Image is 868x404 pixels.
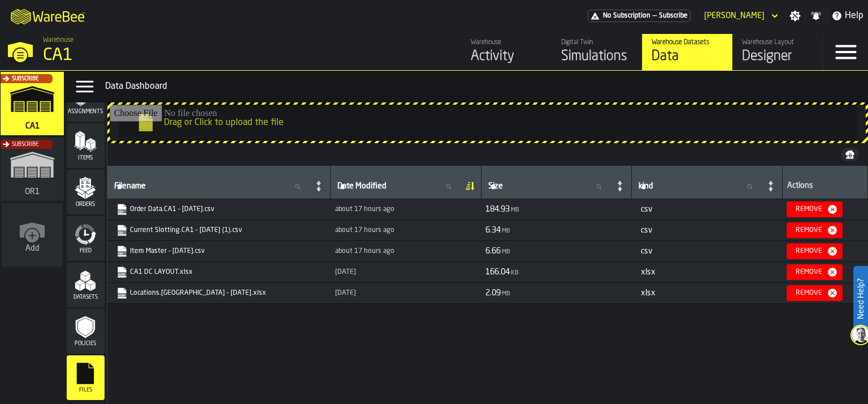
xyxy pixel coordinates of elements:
[335,226,477,234] div: Updated: 8/20/2025, 2:40:35 PM Created: 8/20/2025, 2:40:35 PM
[791,247,827,255] div: Remove
[335,179,461,194] input: label
[659,12,688,20] span: Subscribe
[641,247,652,255] span: csv
[471,48,542,66] div: Activity
[485,268,510,276] span: 166.04
[116,287,319,299] a: link-to-https://drive.app.warebee.com/76e2a128-1b54-4d66-80d4-05ae4c277723/file_storage/Locations...
[787,243,843,259] button: button-Remove
[67,387,105,393] span: Files
[704,11,765,20] div: DropdownMenuValue-David Kapusinski
[511,207,519,213] span: MB
[502,291,510,297] span: MB
[114,243,324,259] span: Item Master - 08.05.25.csv
[603,12,650,20] span: No Subscription
[636,179,762,194] input: label
[639,182,653,191] span: label
[791,289,827,297] div: Remove
[67,263,105,308] li: menu Datasets
[67,355,105,401] li: menu Files
[485,289,501,297] span: 2.09
[67,309,105,354] li: menu Policies
[641,289,656,297] span: xlsx
[67,109,105,115] span: Assignments
[552,34,642,70] a: link-to-/wh/i/76e2a128-1b54-4d66-80d4-05ae4c277723/simulations
[43,36,73,44] span: Warehouse
[791,268,827,276] div: Remove
[69,75,101,98] label: button-toggle-Data Menu
[787,285,843,301] button: button-Remove
[787,181,863,192] div: Actions
[43,45,348,66] div: CA1
[827,9,868,23] label: button-toggle-Help
[335,289,477,297] div: Updated: 8/18/2025, 4:00:47 PM Created: 8/18/2025, 4:00:47 PM
[461,34,552,70] a: link-to-/wh/i/76e2a128-1b54-4d66-80d4-05ae4c277723/feed/
[742,48,814,66] div: Designer
[335,205,477,213] div: Updated: 8/20/2025, 3:18:16 PM Created: 8/20/2025, 3:18:16 PM
[114,222,324,238] span: Current Slotting.CA1 - 08.05.25 (1).csv
[471,38,542,46] div: Warehouse
[12,76,38,82] span: Subscribe
[2,203,63,269] a: link-to-/wh/new
[588,10,691,22] div: Menu Subscription
[732,34,823,70] a: link-to-/wh/i/76e2a128-1b54-4d66-80d4-05ae4c277723/designer
[67,155,105,161] span: Items
[787,201,843,217] button: button-Remove
[1,72,64,137] a: link-to-/wh/i/76e2a128-1b54-4d66-80d4-05ae4c277723/simulations
[561,48,633,66] div: Simulations
[67,216,105,261] li: menu Feed
[116,267,319,278] a: link-to-https://drive.app.warebee.com/76e2a128-1b54-4d66-80d4-05ae4c277723/file_storage/CA1%20DC%...
[67,341,105,347] span: Policies
[485,247,501,255] span: 6.66
[116,246,319,257] a: link-to-https://drive.app.warebee.com/76e2a128-1b54-4d66-80d4-05ae4c277723/file_storage/Item%20Ma...
[806,10,826,22] label: button-toggle-Notifications
[116,204,319,215] a: link-to-https://drive.app.warebee.com/76e2a128-1b54-4d66-80d4-05ae4c277723/file_storage/Order%20D...
[652,48,723,66] div: Data
[67,248,105,254] span: Feed
[511,270,519,276] span: KB
[114,285,324,301] span: Locations.CA1 - 08.05.25.xlsx
[25,244,40,253] span: Add
[114,182,146,191] span: label
[114,264,324,280] span: CA1 DC LAYOUT.xlsx
[791,226,827,234] div: Remove
[641,226,652,234] span: csv
[486,179,611,194] input: label
[854,267,867,330] label: Need Help?
[791,205,827,213] div: Remove
[110,105,866,141] input: Drag or Click to upload the file
[742,38,814,46] div: Warehouse Layout
[641,268,656,276] span: xlsx
[116,225,319,236] a: link-to-https://drive.app.warebee.com/76e2a128-1b54-4d66-80d4-05ae4c277723/file_storage/Current%2...
[114,201,324,217] span: Order Data.CA1 - 08.05.25.csv
[67,170,105,215] li: menu Orders
[787,222,843,238] button: button-Remove
[67,123,105,169] li: menu Items
[67,294,105,300] span: Datasets
[641,205,652,213] span: csv
[642,34,732,70] a: link-to-/wh/i/76e2a128-1b54-4d66-80d4-05ae4c277723/data
[787,264,843,280] button: button-Remove
[12,141,38,148] span: Subscribe
[335,268,477,276] div: Updated: 8/18/2025, 4:00:55 PM Created: 8/18/2025, 4:00:55 PM
[823,34,868,70] label: button-toggle-Menu
[335,247,477,255] div: Updated: 8/20/2025, 2:40:19 PM Created: 8/20/2025, 2:40:19 PM
[700,9,780,23] div: DropdownMenuValue-David Kapusinski
[488,182,503,191] span: label
[337,182,387,191] span: label
[845,9,863,23] span: Help
[112,179,310,194] input: label
[841,148,859,161] button: button-
[785,10,805,22] label: button-toggle-Settings
[105,80,863,93] div: Data Dashboard
[652,38,723,46] div: Warehouse Datasets
[502,228,510,234] span: MB
[485,205,510,213] span: 184.93
[1,137,64,203] a: link-to-/wh/i/02d92962-0f11-4133-9763-7cb092bceeef/simulations
[561,38,633,46] div: Digital Twin
[588,10,691,22] a: link-to-/wh/i/76e2a128-1b54-4d66-80d4-05ae4c277723/pricing/
[485,226,501,234] span: 6.34
[67,201,105,208] span: Orders
[653,12,657,20] span: —
[502,249,510,255] span: MB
